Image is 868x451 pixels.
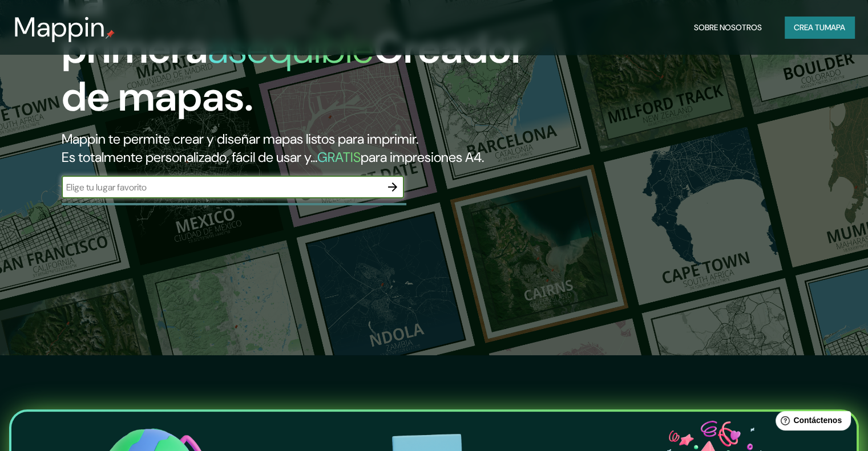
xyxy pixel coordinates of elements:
iframe: Lanzador de widgets de ayuda [766,407,855,438]
img: pin de mapeo [106,30,115,39]
font: Crea tu [794,22,825,32]
font: Es totalmente personalizado, fácil de usar y... [62,148,317,166]
font: Mappin te permite crear y diseñar mapas listos para imprimir. [62,130,418,148]
input: Elige tu lugar favorito [62,181,381,194]
button: Crea tumapa [785,17,854,38]
font: mapa [825,22,845,32]
font: Mappin [14,9,106,45]
font: GRATIS [317,148,361,166]
font: Creador de mapas. [62,22,526,123]
button: Sobre nosotros [689,17,766,38]
font: para impresiones A4. [361,148,484,166]
font: Sobre nosotros [694,22,762,32]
